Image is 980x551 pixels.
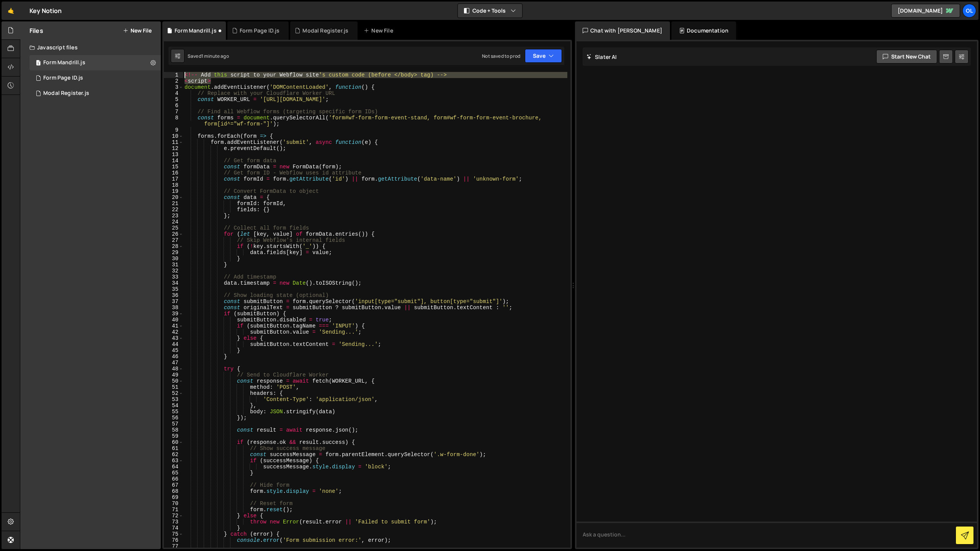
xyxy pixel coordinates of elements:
[2,2,20,20] a: 🤙
[482,53,520,59] div: Not saved to prod
[164,378,183,384] div: 50
[164,341,183,347] div: 44
[164,231,183,237] div: 26
[164,268,183,274] div: 32
[164,500,183,507] div: 70
[164,164,183,170] div: 15
[164,139,183,145] div: 11
[164,84,183,90] div: 3
[164,513,183,519] div: 72
[164,78,183,84] div: 2
[175,27,217,34] div: Form Mandrill.js
[164,433,183,439] div: 59
[164,256,183,262] div: 30
[164,170,183,176] div: 16
[962,4,976,18] a: Ol
[164,292,183,298] div: 36
[164,476,183,482] div: 66
[164,103,183,109] div: 6
[164,249,183,256] div: 29
[240,27,279,34] div: Form Page ID.js
[164,421,183,427] div: 57
[164,305,183,311] div: 38
[164,360,183,366] div: 47
[164,335,183,341] div: 43
[164,133,183,139] div: 10
[43,90,89,97] div: Modal Register.js
[164,384,183,390] div: 51
[575,21,670,40] div: Chat with [PERSON_NAME]
[164,225,183,231] div: 25
[164,201,183,207] div: 21
[164,72,183,78] div: 1
[164,311,183,317] div: 39
[164,525,183,531] div: 74
[586,53,617,60] h2: Slater AI
[164,207,183,213] div: 22
[29,70,161,86] div: 16309/46011.js
[891,4,960,18] a: [DOMAIN_NAME]
[29,26,43,35] h2: Files
[43,59,85,66] div: Form Mandrill.js
[164,488,183,494] div: 68
[164,280,183,286] div: 34
[164,537,183,543] div: 76
[876,50,937,64] button: Start new chat
[164,409,183,415] div: 55
[364,27,396,34] div: New File
[164,243,183,249] div: 28
[164,531,183,537] div: 75
[164,415,183,421] div: 56
[164,452,183,458] div: 62
[164,188,183,194] div: 19
[164,445,183,452] div: 61
[458,4,522,18] button: Code + Tools
[164,109,183,115] div: 7
[164,519,183,525] div: 73
[164,396,183,403] div: 53
[164,262,183,268] div: 31
[164,317,183,323] div: 40
[164,286,183,292] div: 35
[20,40,161,55] div: Javascript files
[164,96,183,103] div: 5
[671,21,736,40] div: Documentation
[164,372,183,378] div: 49
[164,298,183,305] div: 37
[302,27,348,34] div: Modal Register.js
[164,470,183,476] div: 65
[164,329,183,335] div: 42
[36,60,41,67] span: 1
[164,439,183,445] div: 60
[164,507,183,513] div: 71
[164,237,183,243] div: 27
[164,274,183,280] div: 33
[164,354,183,360] div: 46
[123,28,152,34] button: New File
[164,219,183,225] div: 24
[164,152,183,158] div: 13
[164,494,183,500] div: 69
[164,90,183,96] div: 4
[164,464,183,470] div: 64
[164,127,183,133] div: 9
[164,115,183,127] div: 8
[164,182,183,188] div: 18
[164,158,183,164] div: 14
[164,145,183,152] div: 12
[525,49,562,63] button: Save
[201,53,229,59] div: 1 minute ago
[164,366,183,372] div: 48
[164,347,183,354] div: 45
[164,390,183,396] div: 52
[164,543,183,549] div: 77
[164,176,183,182] div: 17
[164,427,183,433] div: 58
[29,55,161,70] div: 16309/46014.js
[164,482,183,488] div: 67
[164,194,183,201] div: 20
[43,75,83,82] div: Form Page ID.js
[29,6,62,15] div: Key Notion
[188,53,229,59] div: Saved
